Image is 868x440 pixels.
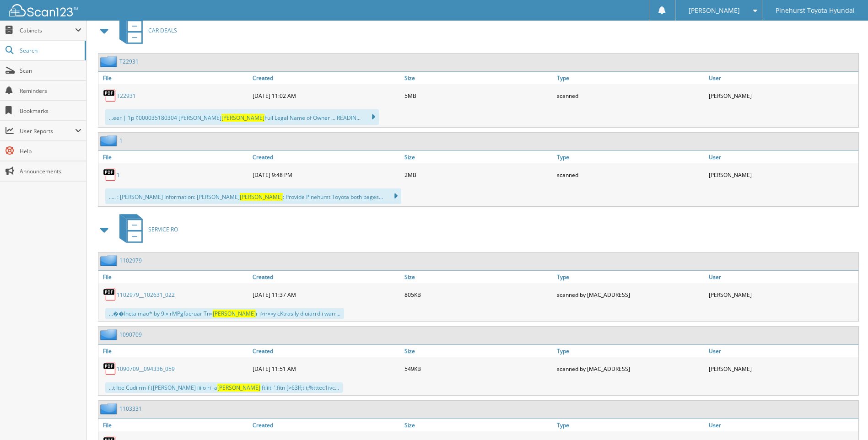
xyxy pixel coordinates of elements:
[402,151,554,163] a: Size
[119,137,123,145] a: 1
[555,86,706,105] div: scanned
[114,211,178,247] a: SERVICE RO
[98,345,250,357] a: File
[119,257,142,264] a: 1102979
[100,403,119,414] img: folder2.png
[105,382,343,393] div: ...t Itte Cudiirm-f ([PERSON_NAME] iiilo ri -a iftliiti '.fitn [>63lf;t t;%tttec1ivc...
[402,285,554,304] div: 805KB
[103,288,117,301] img: PDF.png
[217,384,260,392] span: [PERSON_NAME]
[103,89,117,102] img: PDF.png
[20,47,80,54] span: Search
[402,360,554,378] div: 549KB
[706,271,858,283] a: User
[250,419,402,431] a: Created
[117,171,120,179] a: 1
[555,345,706,357] a: Type
[98,419,250,431] a: File
[555,419,706,431] a: Type
[9,4,78,16] img: scan123-logo-white.svg
[117,92,136,100] a: T22931
[555,151,706,163] a: Type
[20,147,81,155] span: Help
[100,135,119,146] img: folder2.png
[250,86,402,105] div: [DATE] 11:02 AM
[119,331,142,338] a: 1090709
[20,67,81,75] span: Scan
[98,271,250,283] a: File
[822,396,868,440] iframe: Chat Widget
[100,329,119,340] img: folder2.png
[100,255,119,266] img: folder2.png
[103,362,117,376] img: PDF.png
[213,310,256,317] span: [PERSON_NAME]
[114,12,177,48] a: CAR DEALS
[706,419,858,431] a: User
[250,360,402,378] div: [DATE] 11:51 AM
[20,167,81,175] span: Announcements
[555,271,706,283] a: Type
[20,127,75,135] span: User Reports
[103,168,117,182] img: PDF.png
[706,151,858,163] a: User
[250,345,402,357] a: Created
[706,285,858,304] div: [PERSON_NAME]
[402,345,554,357] a: Size
[555,360,706,378] div: scanned by [MAC_ADDRESS]
[117,365,175,373] a: 1090709__094336_059
[119,58,139,65] a: T22931
[250,285,402,304] div: [DATE] 11:37 AM
[98,151,250,163] a: File
[105,109,379,125] div: ...eer | 1p ¢000035180304 [PERSON_NAME] Full Legal Name of Owner ... READIN...
[20,87,81,95] span: Reminders
[100,56,119,67] img: folder2.png
[555,72,706,84] a: Type
[119,405,142,413] a: 1103331
[689,8,740,13] span: [PERSON_NAME]
[221,114,264,122] span: [PERSON_NAME]
[555,285,706,304] div: scanned by [MAC_ADDRESS]
[20,107,81,115] span: Bookmarks
[706,86,858,105] div: [PERSON_NAME]
[402,166,554,184] div: 2MB
[105,188,401,204] div: ..... : [PERSON_NAME] Information: [PERSON_NAME] : Provide Pinehurst Toyota both pages...
[250,151,402,163] a: Created
[98,72,250,84] a: File
[402,86,554,105] div: 5MB
[250,271,402,283] a: Created
[402,419,554,431] a: Size
[706,72,858,84] a: User
[706,360,858,378] div: [PERSON_NAME]
[240,193,283,201] span: [PERSON_NAME]
[20,27,75,34] span: Cabinets
[776,8,855,13] span: Pinehurst Toyota Hyundai
[250,166,402,184] div: [DATE] 9:48 PM
[706,345,858,357] a: User
[148,27,177,34] span: CAR DEALS
[706,166,858,184] div: [PERSON_NAME]
[402,72,554,84] a: Size
[402,271,554,283] a: Size
[555,166,706,184] div: scanned
[117,291,175,299] a: 1102979__102631_022
[250,72,402,84] a: Created
[105,308,344,319] div: ...��Ihcta mao* by 9i« rMPgfacruar Tn« r i>ir«»y cKtrasily dluiarrd i warr...
[148,225,178,233] span: SERVICE RO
